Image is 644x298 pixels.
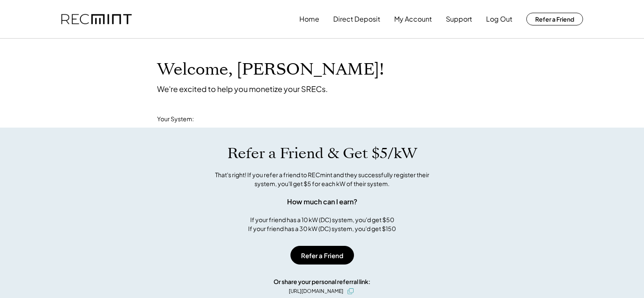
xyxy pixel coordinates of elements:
img: recmint-logotype%403x.png [61,14,132,25]
h1: Welcome, [PERSON_NAME]! [157,60,384,80]
button: Log Out [486,11,512,28]
button: Home [299,11,319,28]
button: Refer a Friend [526,13,583,25]
button: Support [446,11,472,28]
button: My Account [394,11,432,28]
button: Refer a Friend [290,246,354,265]
button: click to copy [345,286,356,296]
div: If your friend has a 10 kW (DC) system, you'd get $50 If your friend has a 30 kW (DC) system, you... [248,215,396,233]
div: [URL][DOMAIN_NAME] [289,287,343,295]
div: Or share your personal referral link: [274,277,370,286]
div: Your System: [157,115,194,123]
div: How much can I earn? [287,197,357,207]
h1: Refer a Friend & Get $5/kW [227,145,417,162]
div: That's right! If you refer a friend to RECmint and they successfully register their system, you'l... [206,170,439,188]
div: We're excited to help you monetize your SRECs. [157,84,328,94]
button: Direct Deposit [333,11,380,28]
